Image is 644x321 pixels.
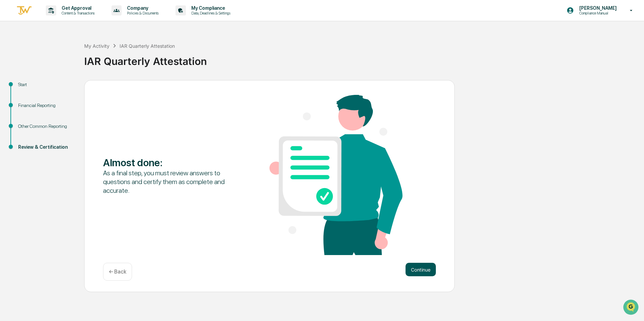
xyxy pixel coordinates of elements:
p: Data, Deadlines & Settings [186,11,234,15]
p: Company [122,5,162,11]
p: How can we help? [7,14,123,25]
span: Attestations [56,85,84,92]
p: [PERSON_NAME] [574,5,620,11]
p: My Compliance [186,5,234,11]
iframe: Open customer support [622,299,641,317]
span: Preclearance [13,85,43,92]
div: 🖐️ [7,85,12,91]
button: Start new chat [115,53,123,62]
div: IAR Quarterly Attestation [84,50,641,67]
p: Get Approval [56,5,98,11]
a: Powered byPylon [47,114,82,119]
div: Financial Reporting [18,102,73,109]
div: Review & Certification [18,144,73,151]
p: Compliance Manual [574,11,620,15]
div: We're available if you need us! [23,58,85,64]
div: My Activity [84,43,109,49]
a: 🔎Data Lookup [4,95,45,107]
p: Content & Transactions [56,11,98,15]
p: Policies & Documents [122,11,162,15]
div: IAR Quarterly Attestation [120,43,175,49]
div: As a final step, you must review answers to questions and certify them as complete and accurate. [103,169,236,195]
img: 1746055101610-c473b297-6a78-478c-a979-82029cc54cd1 [7,51,19,64]
div: Start new chat [23,51,110,58]
span: Data Lookup [13,98,42,104]
div: Almost done : [103,156,236,169]
span: Pylon [67,114,82,119]
div: 🗄️ [49,85,54,91]
div: 🔎 [7,98,12,104]
div: Other Common Reporting [18,123,73,130]
img: logo [16,5,32,16]
img: Almost done [269,95,402,255]
a: 🖐️Preclearance [4,82,46,94]
button: Continue [406,263,436,276]
p: ← Back [109,269,126,275]
div: Start [18,81,73,88]
a: 🗄️Attestations [46,82,86,94]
